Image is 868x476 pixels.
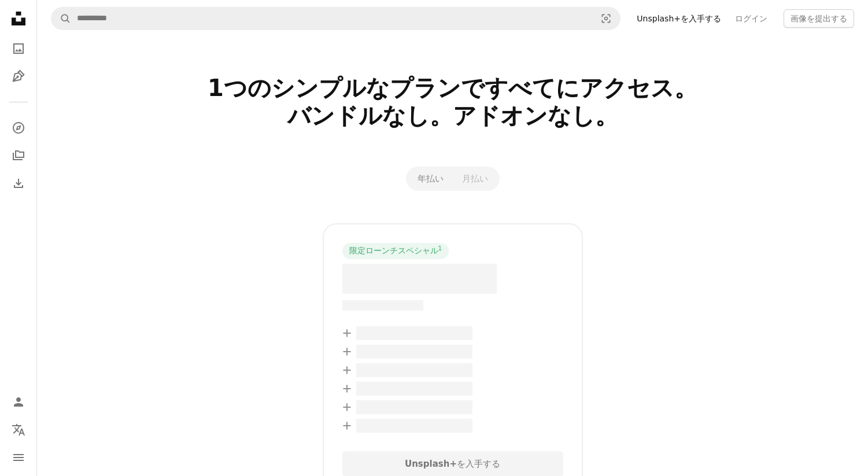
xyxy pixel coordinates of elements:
a: 写真 [7,37,30,60]
span: –– –––– –––– –––– –– [342,300,424,311]
strong: Unsplash+ [405,459,457,469]
button: 月払い [453,169,497,189]
button: 言語 [7,418,30,441]
button: 画像を提出する [784,9,854,28]
span: – –––– ––––. [342,264,497,294]
span: – –––– –––– ––– ––– –––– –––– [356,400,472,414]
a: ホーム — Unsplash [7,7,30,32]
span: – –––– –––– ––– ––– –––– –––– [356,326,472,340]
a: ログイン / 登録する [7,390,30,414]
a: イラスト [7,65,30,88]
a: ダウンロード履歴 [7,172,30,195]
button: Unsplashで検索する [51,8,71,29]
div: 限定ローンチスペシャル [342,243,449,259]
span: – –––– –––– ––– ––– –––– –––– [356,345,472,359]
span: – –––– –––– ––– ––– –––– –––– [356,382,472,396]
span: – –––– –––– ––– ––– –––– –––– [356,419,472,433]
a: コレクション [7,144,30,167]
sup: 1 [438,245,442,252]
a: 1 [436,245,445,257]
button: メニュー [7,446,30,469]
a: 探す [7,116,30,139]
a: ログイン [728,9,774,28]
button: ビジュアル検索 [592,8,620,29]
span: – –––– –––– ––– ––– –––– –––– [356,363,472,377]
h2: 1つのシンプルなプランですべてにアクセス。 バンドルなし。アドオンなし。 [80,74,825,157]
button: 年払い [408,169,453,189]
a: Unsplash+を入手する [630,9,728,28]
form: サイト内でビジュアルを探す [51,7,620,30]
